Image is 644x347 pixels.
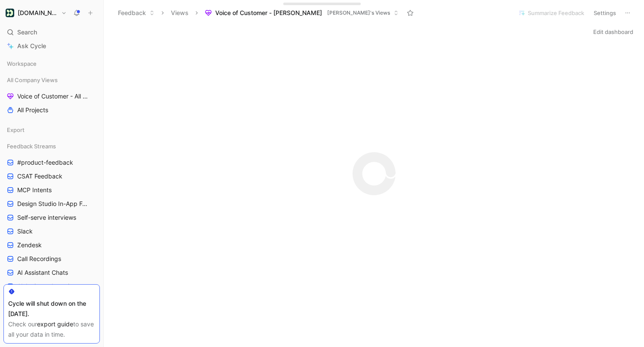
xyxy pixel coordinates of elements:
div: Feedback Streams#product-feedbackCSAT FeedbackMCP IntentsDesign Studio In-App FeedbackSelf-serve ... [3,140,100,293]
button: Feedback [114,6,158,19]
div: Export [3,123,100,136]
a: Ask Cycle [3,40,100,52]
button: Views [167,6,192,19]
a: export guide [37,320,73,328]
a: CSAT Feedback [3,170,100,183]
span: Design Studio In-App Feedback [17,200,90,208]
a: AI Assistant Interviews [3,280,100,293]
span: Slack [17,227,33,236]
button: Summarize Feedback [514,7,588,19]
span: Self-serve interviews [17,213,76,222]
div: Check our to save all your data in time. [8,319,95,340]
span: All Company Views [7,76,58,84]
span: Zendesk [17,241,42,249]
a: MCP Intents [3,184,100,197]
span: Export [7,126,25,134]
a: Design Studio In-App Feedback [3,197,100,210]
span: #product-feedback [17,158,73,167]
button: Settings [590,7,620,19]
a: #product-feedback [3,156,100,169]
span: All Projects [17,106,48,114]
span: Feedback Streams [7,142,56,150]
span: MCP Intents [17,186,52,194]
span: Voice of Customer - All Areas [17,92,89,101]
button: Edit dashboard [589,26,637,38]
span: Ask Cycle [17,41,46,51]
span: CSAT Feedback [17,172,62,181]
a: Self-serve interviews [3,211,100,224]
div: Search [3,26,100,39]
span: Workspace [7,59,37,68]
span: AI Assistant Interviews [17,282,80,291]
div: All Company Views [3,74,100,86]
div: Cycle will shut down on the [DATE]. [8,298,95,319]
div: Workspace [3,57,100,70]
a: Call Recordings [3,252,100,265]
button: Voice of Customer - [PERSON_NAME][PERSON_NAME]'s Views [201,6,402,19]
span: AI Assistant Chats [17,268,68,277]
h1: [DOMAIN_NAME] [18,9,58,17]
span: Voice of Customer - [PERSON_NAME] [215,9,322,17]
a: Voice of Customer - All Areas [3,90,100,103]
a: Slack [3,225,100,238]
button: Customer.io[DOMAIN_NAME] [3,7,69,19]
div: All Company ViewsVoice of Customer - All AreasAll Projects [3,74,100,117]
a: All Projects [3,104,100,117]
a: AI Assistant Chats [3,266,100,279]
div: Export [3,123,100,139]
div: Feedback Streams [3,140,100,153]
span: Call Recordings [17,255,61,263]
span: [PERSON_NAME]'s Views [327,9,390,17]
a: Zendesk [3,239,100,252]
img: Customer.io [6,9,14,17]
span: Search [17,27,37,37]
